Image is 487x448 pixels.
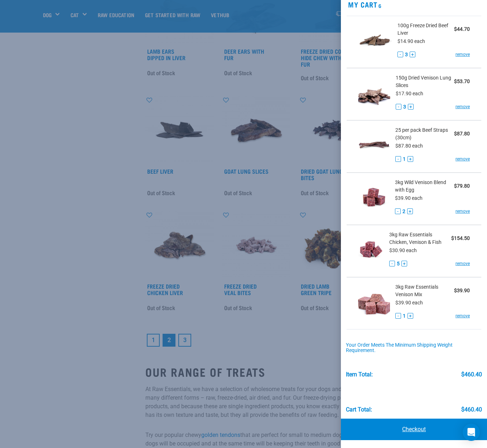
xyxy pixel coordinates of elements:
[397,52,403,57] button: -
[454,78,470,84] strong: $53.70
[408,156,413,162] button: +
[396,104,401,110] button: -
[454,26,470,32] strong: $44.70
[395,195,423,201] span: $39.90 each
[395,179,454,194] span: 3kg Wild Venison Blend with Egg
[358,22,392,59] img: Freeze Dried Beef Liver
[341,419,487,440] a: Checkout
[341,0,487,9] h2: My Cart
[408,104,414,110] button: +
[389,247,417,253] span: $30.90 each
[395,313,401,319] button: -
[455,51,470,58] a: remove
[396,91,423,96] span: $17.90 each
[395,208,401,214] button: -
[358,126,390,163] img: Beef Straps (30cm)
[402,208,405,215] span: 2
[403,103,406,111] span: 3
[463,424,480,441] div: Open Intercom Messenger
[461,406,482,413] div: $460.40
[389,231,451,246] span: 3kg Raw Essentials Chicken, Venison & Fish
[358,283,390,320] img: Raw Essentials Venison Mix
[346,342,482,354] div: Your order meets the minimum shipping weight requirement.
[395,300,423,305] span: $39.90 each
[389,261,395,266] button: -
[395,156,401,162] button: -
[455,313,470,319] a: remove
[455,156,470,162] a: remove
[405,51,408,58] span: 3
[455,103,470,110] a: remove
[396,74,454,89] span: 150g Dried Venison Lung Slices
[377,4,382,7] span: 6
[461,371,482,378] div: $460.40
[454,288,470,293] strong: $39.90
[358,74,390,111] img: Dried Venison Lung Slices
[397,22,454,37] span: 100g Freeze Dried Beef Liver
[395,126,454,141] span: 25 per pack Beef Straps (30cm)
[346,371,373,378] div: Item Total:
[455,260,470,267] a: remove
[403,155,406,163] span: 1
[408,313,413,319] button: +
[410,52,415,57] button: +
[397,260,400,268] span: 5
[397,38,425,44] span: $14.90 each
[346,406,372,413] div: Cart total:
[395,143,423,149] span: $87.80 each
[454,183,470,189] strong: $79.80
[403,312,406,320] span: 1
[358,231,384,268] img: Raw Essentials Chicken, Venison & Fish
[358,179,390,216] img: Wild Venison Blend with Egg
[455,208,470,215] a: remove
[454,131,470,136] strong: $87.80
[451,235,470,241] strong: $154.50
[401,261,407,266] button: +
[395,283,454,298] span: 3kg Raw Essentials Venison Mix
[407,208,413,214] button: +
